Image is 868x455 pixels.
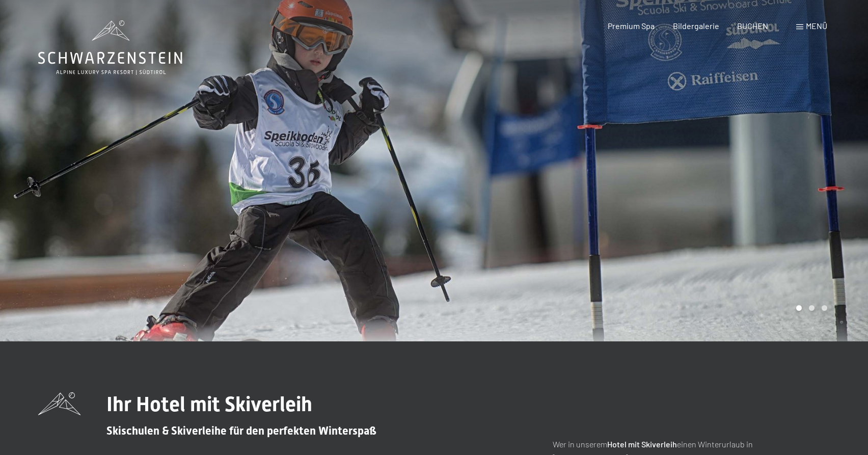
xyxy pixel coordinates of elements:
div: Carousel Page 1 (Current Slide) [796,305,802,311]
a: BUCHEN [737,21,768,31]
a: Premium Spa [608,21,655,31]
span: Ihr Hotel mit Skiverleih [106,392,312,416]
div: Carousel Page 2 [809,305,815,311]
div: Carousel Page 3 [822,305,827,311]
div: Carousel Pagination [793,305,827,311]
strong: Hotel mit Skiverleih [607,439,677,449]
span: Menü [806,21,827,31]
span: Skischulen & Skiverleihe für den perfekten Winterspaß [106,424,376,437]
a: Bildergalerie [673,21,719,31]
